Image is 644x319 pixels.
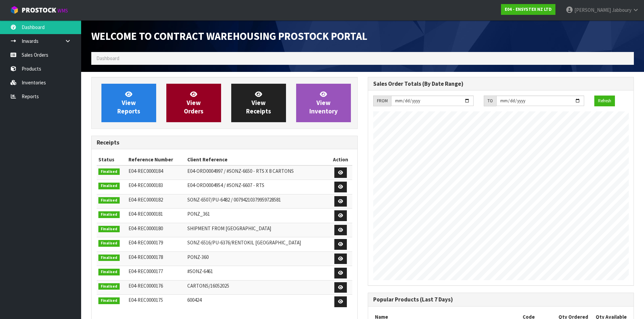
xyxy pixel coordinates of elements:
[128,225,163,232] span: E04-REC0000180
[98,183,120,189] span: Finalised
[127,154,186,165] th: Reference Number
[98,197,120,204] span: Finalised
[187,182,264,188] span: E04-ORD0004954 / #SONZ-6607 - RTS
[296,84,351,122] a: ViewInventory
[98,283,120,290] span: Finalised
[186,154,329,165] th: Client Reference
[612,7,631,13] span: Jabboury
[10,6,19,14] img: cube-alt.png
[373,296,629,303] h3: Popular Products (Last 7 Days)
[128,283,163,289] span: E04-REC0000176
[98,255,120,261] span: Finalised
[97,139,352,146] h3: Receipts
[187,211,210,217] span: PONZ_361
[22,6,56,15] span: ProStock
[91,29,367,43] span: Welcome to Contract Warehousing ProStock Portal
[187,196,281,203] span: SONZ-6507/PU-6482 / 00794210379959728581
[128,182,163,188] span: E04-REC0000183
[187,254,209,260] span: PONZ-360
[57,7,68,14] small: WMS
[187,225,271,232] span: SHIPMENT FROM [GEOGRAPHIC_DATA]
[187,239,301,246] span: SONZ-6516/PU-6376/RENTOKIL [GEOGRAPHIC_DATA]
[373,81,629,87] h3: Sales Order Totals (By Date Range)
[594,96,615,106] button: Refresh
[574,7,611,13] span: [PERSON_NAME]
[231,84,286,122] a: ViewReceipts
[128,211,163,217] span: E04-REC0000181
[96,55,119,61] span: Dashboard
[505,6,552,12] strong: E04 - ENSYSTEX NZ LTD
[98,211,120,218] span: Finalised
[128,239,163,246] span: E04-REC0000179
[187,268,213,274] span: #SONZ-6461
[484,96,496,106] div: TO
[309,90,338,115] span: View Inventory
[98,168,120,175] span: Finalised
[98,297,120,304] span: Finalised
[187,168,294,174] span: E04-ORD0004997 / #SONZ-6650 - RTS X 8 CARTONS
[187,283,229,289] span: CARTONS/16052025
[101,84,156,122] a: ViewReports
[246,90,271,115] span: View Receipts
[166,84,221,122] a: ViewOrders
[373,96,391,106] div: FROM
[329,154,352,165] th: Action
[98,240,120,247] span: Finalised
[128,254,163,260] span: E04-REC0000178
[187,297,201,303] span: 600424
[128,168,163,174] span: E04-REC0000184
[184,90,204,115] span: View Orders
[98,269,120,275] span: Finalised
[117,90,140,115] span: View Reports
[98,226,120,233] span: Finalised
[128,297,163,303] span: E04-REC0000175
[128,268,163,274] span: E04-REC0000177
[128,196,163,203] span: E04-REC0000182
[97,154,127,165] th: Status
